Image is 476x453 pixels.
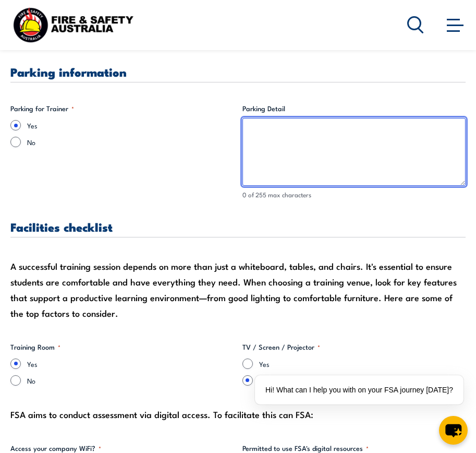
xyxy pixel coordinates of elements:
label: No [27,375,234,386]
div: A successful training session depends on more than just a whiteboard, tables, and chairs. It's es... [10,258,466,321]
div: Hi! What can I help you with on your FSA journey [DATE]? [255,375,463,404]
button: chat-button [439,416,468,445]
label: Yes [27,359,234,369]
div: 0 of 255 max characters [242,190,466,200]
h3: Facilities checklist [10,221,466,233]
h3: Parking information [10,66,466,78]
label: Yes [27,120,234,130]
div: FSA aims to conduct assessment via digital access. To facilitate this can FSA: [10,407,466,422]
legend: Parking for Trainer [10,103,74,114]
label: No [27,137,234,147]
legend: Training Room [10,342,60,352]
label: Yes [259,359,466,369]
label: Parking Detail [242,103,466,114]
legend: TV / Screen / Projector [242,342,320,352]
